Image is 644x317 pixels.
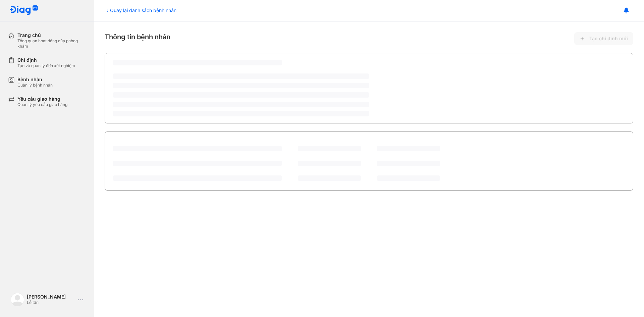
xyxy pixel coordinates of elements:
[27,294,75,300] div: [PERSON_NAME]
[298,146,361,151] span: ‌
[377,161,440,166] span: ‌
[574,32,633,45] button: Tạo chỉ định mới
[113,92,369,98] span: ‌
[17,32,86,38] div: Trang chủ
[27,300,75,305] div: Lễ tân
[17,63,75,68] div: Tạo và quản lý đơn xét nghiệm
[113,146,282,151] span: ‌
[377,175,440,181] span: ‌
[298,161,361,166] span: ‌
[113,175,282,181] span: ‌
[298,175,361,181] span: ‌
[17,76,53,83] div: Bệnh nhân
[17,38,86,49] div: Tổng quan hoạt động của phòng khám
[589,36,628,42] span: Tạo chỉ định mới
[113,73,369,79] span: ‌
[105,32,633,45] div: Thông tin bệnh nhân
[113,111,369,116] span: ‌
[17,96,67,102] div: Yêu cầu giao hàng
[113,83,369,88] span: ‌
[9,5,38,16] img: logo
[377,146,440,151] span: ‌
[113,138,154,146] div: Lịch sử chỉ định
[17,83,53,88] div: Quản lý bệnh nhân
[105,7,176,14] div: Quay lại danh sách bệnh nhân
[113,102,369,107] span: ‌
[113,60,282,65] span: ‌
[11,293,24,306] img: logo
[113,161,282,166] span: ‌
[17,57,75,63] div: Chỉ định
[17,102,67,107] div: Quản lý yêu cầu giao hàng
